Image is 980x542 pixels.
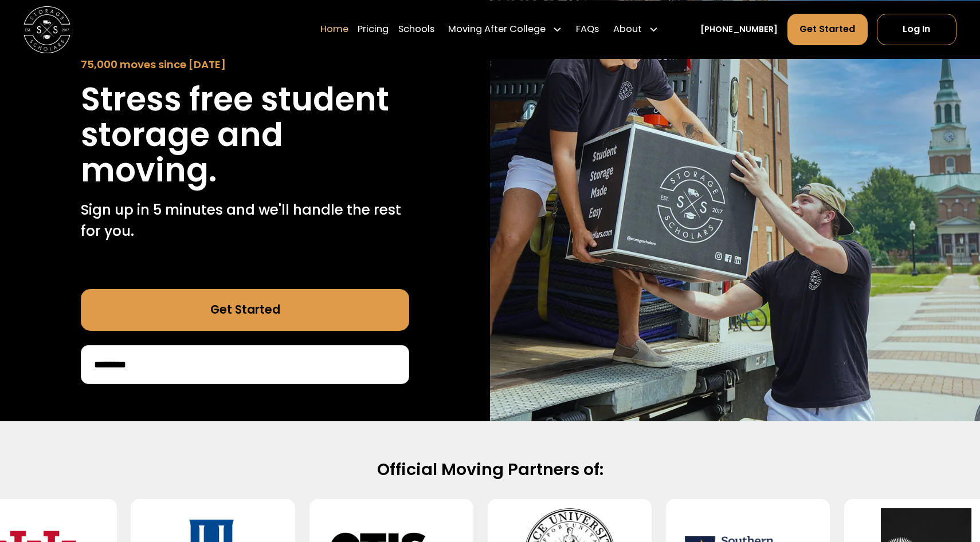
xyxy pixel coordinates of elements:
[23,6,70,53] a: home
[448,22,546,37] div: Moving After College
[700,23,778,35] a: [PHONE_NUMBER]
[398,13,434,46] a: Schools
[81,57,409,73] div: 75,000 moves since [DATE]
[609,13,663,46] div: About
[358,13,389,46] a: Pricing
[81,200,409,242] p: Sign up in 5 minutes and we'll handle the rest for you.
[787,14,868,45] a: Get Started
[613,22,642,37] div: About
[81,82,409,188] h1: Stress free student storage and moving.
[81,289,409,331] a: Get Started
[444,13,567,46] div: Moving After College
[115,459,865,480] h2: Official Moving Partners of:
[320,13,348,46] a: Home
[576,13,599,46] a: FAQs
[877,14,957,45] a: Log In
[23,6,70,53] img: Storage Scholars main logo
